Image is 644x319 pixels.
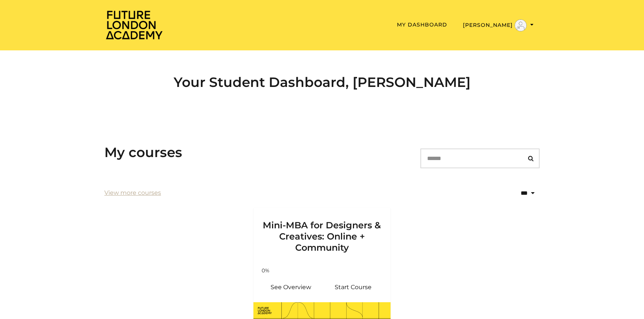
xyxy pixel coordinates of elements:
[397,21,447,28] a: My Dashboard
[104,74,540,90] h2: Your Student Dashboard, [PERSON_NAME]
[461,19,536,32] button: Toggle menu
[496,184,540,202] select: status
[262,208,382,253] h3: Mini-MBA for Designers & Creatives: Online + Community
[104,10,164,40] img: Home Page
[322,278,385,296] a: Mini-MBA for Designers & Creatives: Online + Community: Resume Course
[104,144,182,160] h3: My courses
[104,188,161,197] a: View more courses
[259,278,322,296] a: Mini-MBA for Designers & Creatives: Online + Community: See Overview
[253,208,391,262] a: Mini-MBA for Designers & Creatives: Online + Community
[256,267,274,275] span: 0%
